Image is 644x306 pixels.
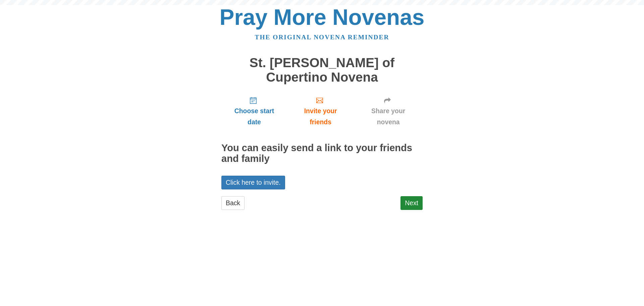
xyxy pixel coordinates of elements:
[354,91,423,131] a: Share your novena
[228,105,280,128] span: Choose start date
[361,105,416,128] span: Share your novena
[255,34,389,41] a: The original novena reminder
[221,176,285,189] a: Click here to invite.
[221,143,423,164] h2: You can easily send a link to your friends and family
[294,105,347,128] span: Invite your friends
[221,196,245,210] a: Back
[287,91,354,131] a: Invite your friends
[220,5,425,30] a: Pray More Novenas
[221,56,423,84] h1: St. [PERSON_NAME] of Cupertino Novena
[221,91,287,131] a: Choose start date
[400,196,423,210] a: Next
